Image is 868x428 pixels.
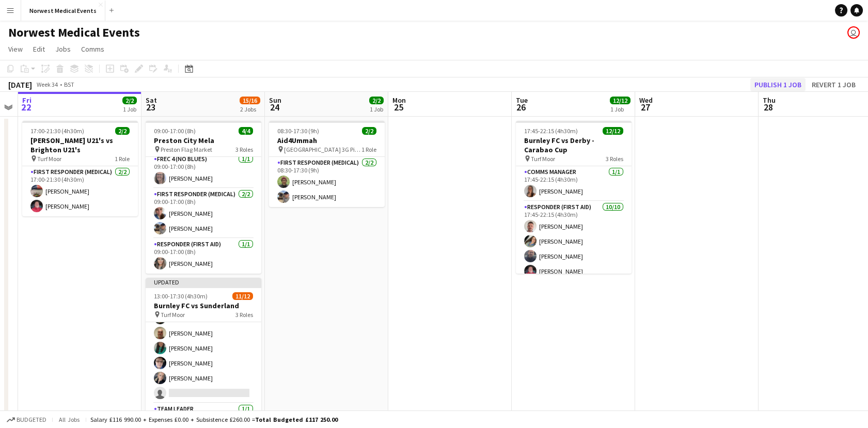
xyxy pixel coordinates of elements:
div: BST [64,81,74,88]
span: 3 Roles [235,311,253,319]
app-card-role: Responder (First Aid)1/109:00-17:00 (8h)[PERSON_NAME] [146,239,261,274]
span: 3 Roles [606,155,623,163]
span: 12/12 [603,127,623,135]
span: 24 [267,101,281,113]
span: 17:45-22:15 (4h30m) [524,127,578,135]
span: Week 34 [34,81,60,88]
span: Turf Moor [37,155,61,163]
span: Preston Flag Market [161,146,212,153]
span: 13:00-17:30 (4h30m) [154,292,208,300]
h3: Burnley FC vs Sunderland [146,301,261,310]
app-job-card: 17:45-22:15 (4h30m)12/12Burnley FC vs Derby - Carabao Cup Turf Moor3 RolesComms Manager1/117:45-2... [516,121,632,274]
div: [DATE] [8,80,32,90]
span: 08:30-17:30 (9h) [277,127,319,135]
span: Sat [146,96,157,105]
span: 26 [514,101,528,113]
span: Total Budgeted £117 250.00 [255,416,338,423]
span: Turf Moor [531,155,555,163]
span: Fri [22,96,31,105]
span: 27 [638,101,653,113]
span: 25 [391,101,406,113]
a: View [4,42,27,56]
div: 1 Job [123,105,136,113]
h3: Preston City Mela [146,136,261,145]
div: Salary £116 990.00 + Expenses £0.00 + Subsistence £260.00 = [90,416,338,423]
span: 2/2 [115,127,130,135]
span: Thu [763,96,776,105]
h3: Aid4Ummah [269,136,385,145]
span: 17:00-21:30 (4h30m) [30,127,84,135]
span: Tue [516,96,528,105]
span: 09:00-17:00 (8h) [154,127,196,135]
button: Norwest Medical Events [21,1,105,21]
div: 1 Job [610,105,630,113]
span: 15/16 [240,97,260,104]
span: Budgeted [17,416,46,423]
span: 4/4 [239,127,253,135]
app-card-role: FREC 4 (no blues)1/109:00-17:00 (8h)[PERSON_NAME] [146,153,261,188]
a: Edit [29,42,49,56]
span: 28 [761,101,776,113]
span: Comms [81,44,104,54]
app-card-role: First Responder (Medical)2/208:30-17:30 (9h)[PERSON_NAME][PERSON_NAME] [269,157,385,207]
span: 1 Role [361,146,376,153]
span: Edit [33,44,45,54]
div: Updated [146,278,261,286]
div: 1 Job [370,105,383,113]
h3: [PERSON_NAME] U21's vs Brighton U21's [22,136,138,154]
span: View [8,44,23,54]
h1: Norwest Medical Events [8,25,140,40]
app-card-role: First Responder (Medical)2/209:00-17:00 (8h)[PERSON_NAME][PERSON_NAME] [146,188,261,239]
span: 1 Role [115,155,130,163]
span: 23 [144,101,157,113]
span: [GEOGRAPHIC_DATA] 3G Pitches [284,146,361,153]
button: Budgeted [5,414,48,425]
span: Wed [639,96,653,105]
span: 2/2 [362,127,376,135]
app-user-avatar: Rory Murphy [847,26,860,39]
span: 3 Roles [235,146,253,153]
span: 2/2 [122,97,137,104]
span: All jobs [57,416,82,423]
app-job-card: 08:30-17:30 (9h)2/2Aid4Ummah [GEOGRAPHIC_DATA] 3G Pitches1 RoleFirst Responder (Medical)2/208:30-... [269,121,385,207]
span: 2/2 [369,97,384,104]
span: 12/12 [610,97,630,104]
app-card-role: First Responder (Medical)2/217:00-21:30 (4h30m)[PERSON_NAME][PERSON_NAME] [22,166,138,216]
span: Sun [269,96,281,105]
h3: Burnley FC vs Derby - Carabao Cup [516,136,632,154]
a: Comms [77,42,108,56]
app-job-card: 17:00-21:30 (4h30m)2/2[PERSON_NAME] U21's vs Brighton U21's Turf Moor1 RoleFirst Responder (Medic... [22,121,138,216]
a: Jobs [51,42,75,56]
span: Jobs [55,44,71,54]
span: 22 [21,101,31,113]
button: Revert 1 job [808,78,860,91]
span: Turf Moor [161,311,185,319]
span: 11/12 [232,292,253,300]
button: Publish 1 job [750,78,806,91]
app-card-role: Responder (First Aid)10/1017:45-22:15 (4h30m)[PERSON_NAME][PERSON_NAME][PERSON_NAME][PERSON_NAME] [516,201,632,371]
span: Mon [392,96,406,105]
div: 2 Jobs [240,105,260,113]
app-card-role: Comms Manager1/117:45-22:15 (4h30m)[PERSON_NAME] [516,166,632,201]
app-job-card: 09:00-17:00 (8h)4/4Preston City Mela Preston Flag Market3 RolesFREC 4 (no blues)1/109:00-17:00 (8... [146,121,261,274]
